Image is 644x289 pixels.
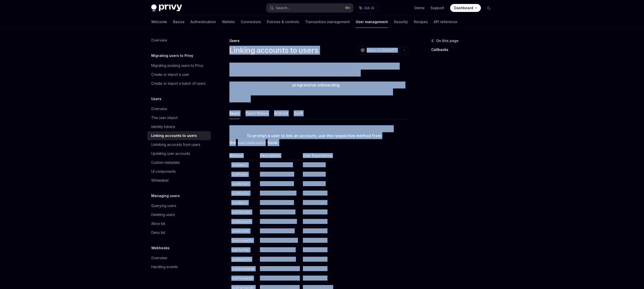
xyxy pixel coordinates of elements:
[229,125,408,146] span: The React SDK supports linking all supported account types via our modal-guided link methods.
[222,16,235,28] a: Wallets
[301,179,332,189] td: Opens modal
[229,172,249,177] code: linkPhone
[147,70,211,79] a: Create or import a user
[258,255,301,264] td: Links Spotify account
[229,210,252,215] code: linkTwitter
[229,191,251,196] code: linkGoogle
[450,4,481,12] a: Dashboard
[414,16,428,28] a: Recipes
[151,4,182,11] img: dark logo
[430,5,444,10] a: Support
[151,255,167,261] div: Overview
[258,264,301,274] td: Links Instagram account
[301,198,332,207] td: Direct redirect
[485,4,493,12] button: Toggle dark mode
[151,212,175,218] div: Deleting users
[229,248,251,252] code: linkTikTok
[246,107,268,119] button: React Native
[229,133,381,145] strong: To prompt a user to link an account, use the respective method from the hook:
[364,5,374,10] span: Ask AI
[258,189,301,198] td: Links Google account
[229,229,251,234] code: linkGithub
[301,170,332,179] td: Opens modal
[151,133,197,139] div: Linking accounts to users
[151,63,203,69] div: Migrating existing users to Privy
[151,193,180,199] h5: Managing users
[301,160,332,170] td: Opens modal
[147,158,211,167] a: Custom metadata
[151,245,170,251] h5: Webhooks
[229,200,249,205] code: linkApple
[151,142,200,148] div: Unlinking accounts from users
[356,16,388,28] a: User management
[229,46,318,55] h1: Linking accounts to users
[147,79,211,88] a: Create or import a batch of users
[236,140,268,146] code: useLinkAccount
[151,221,165,227] div: Allow list
[258,245,301,255] td: Links TikTok account
[241,16,261,28] a: Connectors
[151,96,161,102] h5: Users
[151,124,175,130] div: Identity tokens
[229,238,254,243] code: linkLinkedIn
[151,160,179,165] div: Custom metadata
[229,181,251,186] code: linkWallet
[229,219,252,224] code: linkDiscord
[229,38,408,43] div: Users
[394,16,408,28] a: Security
[367,48,397,53] span: Open in ChatGPT
[229,266,256,271] code: linkInstagram
[415,5,425,10] a: Demo
[147,113,211,122] a: The user object
[147,131,211,140] a: Linking accounts to users
[229,163,249,167] code: linkEmail
[151,37,167,43] div: Overview
[190,16,216,28] a: Authentication
[258,198,301,207] td: Links Apple account
[258,207,301,217] td: Links Twitter account
[147,201,211,210] a: Querying users
[229,153,258,160] th: Method
[294,107,303,119] button: Swift
[431,46,497,54] a: Callbacks
[147,167,211,176] a: UI components
[276,5,290,11] div: Search...
[151,72,189,78] div: Create or import a user
[229,63,408,77] span: Developers can use Privy to prompt users to link additional accounts (such as a wallet or Discord...
[147,122,211,131] a: Identity tokens
[229,107,240,119] button: React
[147,253,211,262] a: Overview
[151,203,176,209] div: Querying users
[434,16,457,28] a: API reference
[454,5,473,10] span: Dashboard
[301,264,332,274] td: Direct redirect
[292,83,340,87] strong: progressive onboarding
[267,16,299,28] a: Policies & controls
[274,107,288,119] button: Android
[258,226,301,236] td: Links Github account
[258,160,301,170] td: Links email address
[301,189,332,198] td: Direct redirect
[147,61,211,70] a: Migrating existing users to Privy
[263,71,281,76] em: any point
[258,179,301,189] td: Links external wallet
[151,115,178,121] div: The user object
[151,106,167,112] div: Overview
[301,255,332,264] td: Direct redirect
[173,16,184,28] a: Basics
[151,168,176,174] div: UI components
[305,16,350,28] a: Transaction management
[229,257,252,262] code: linkSpotify
[147,140,211,149] a: Unlinking accounts from users
[147,149,211,158] a: Updating user accounts
[151,230,165,236] div: Deny list
[258,217,301,226] td: Links Discord account
[151,177,169,183] div: Whitelabel
[151,81,206,86] div: Create or import a batch of users
[151,151,190,157] div: Updating user accounts
[258,274,301,283] td: Links Telegram account
[301,153,332,160] th: User Experience
[229,82,408,102] span: This is key to [PERSON_NAME]’s : improving conversion and UX by requiring users to complete onboa...
[301,236,332,245] td: Direct redirect
[151,53,193,59] h5: Migrating users to Privy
